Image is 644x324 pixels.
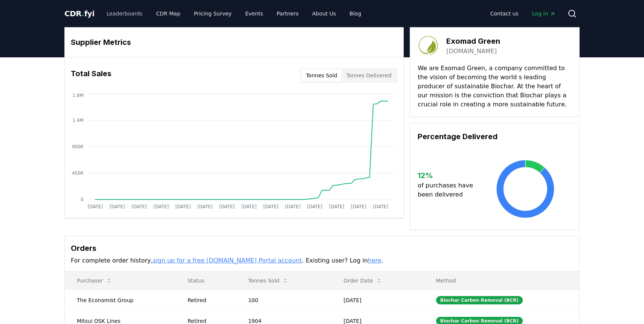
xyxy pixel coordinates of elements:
[64,9,95,18] span: CDR fyi
[236,290,331,310] td: 100
[418,170,479,181] h3: 12 %
[329,204,345,209] tspan: [DATE]
[285,204,301,209] tspan: [DATE]
[101,7,149,20] a: Leaderboards
[368,257,382,264] a: here
[241,204,257,209] tspan: [DATE]
[331,290,424,310] td: [DATE]
[72,170,84,176] tspan: 450K
[446,47,497,56] a: [DOMAIN_NAME]
[436,296,523,304] div: Biochar Carbon Removal (BCR)
[188,296,230,304] div: Retired
[307,204,322,209] tspan: [DATE]
[484,7,525,20] a: Contact us
[242,273,295,288] button: Tonnes Sold
[64,8,95,19] a: CDR.fyi
[343,7,367,20] a: Blog
[418,181,479,199] p: of purchases have been delivered
[188,7,238,20] a: Pricing Survey
[219,204,235,209] tspan: [DATE]
[301,69,342,81] button: Tonnes Sold
[351,204,366,209] tspan: [DATE]
[263,204,279,209] tspan: [DATE]
[373,204,388,209] tspan: [DATE]
[81,197,84,202] tspan: 0
[131,204,147,209] tspan: [DATE]
[271,7,305,20] a: Partners
[342,69,396,81] button: Tonnes Delivered
[182,277,230,284] p: Status
[306,7,342,20] a: About Us
[150,7,186,20] a: CDR Map
[418,64,572,109] p: We are Exomad Green, a company committed to the vision of becoming the world s leading producer o...
[430,277,573,284] p: Method
[88,204,103,209] tspan: [DATE]
[418,35,439,56] img: Exomad Green-logo
[197,204,213,209] tspan: [DATE]
[239,7,269,20] a: Events
[71,68,111,83] h3: Total Sales
[71,243,573,254] h3: Orders
[73,118,84,123] tspan: 1.4M
[526,7,562,20] a: Log in
[65,290,175,310] td: The Economist Group
[484,7,562,20] nav: Main
[175,204,191,209] tspan: [DATE]
[71,256,573,265] p: For complete order history, . Existing user? Log in .
[153,257,302,264] a: sign up for a free [DOMAIN_NAME] Portal account
[82,9,84,18] span: .
[532,10,555,17] span: Log in
[71,273,118,288] button: Purchaser
[73,93,84,98] tspan: 1.8M
[72,144,84,149] tspan: 900K
[154,204,169,209] tspan: [DATE]
[446,35,500,47] h3: Exomad Green
[418,131,572,142] h3: Percentage Delivered
[110,204,125,209] tspan: [DATE]
[101,7,367,20] nav: Main
[71,37,397,48] h3: Supplier Metrics
[337,273,388,288] button: Order Date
